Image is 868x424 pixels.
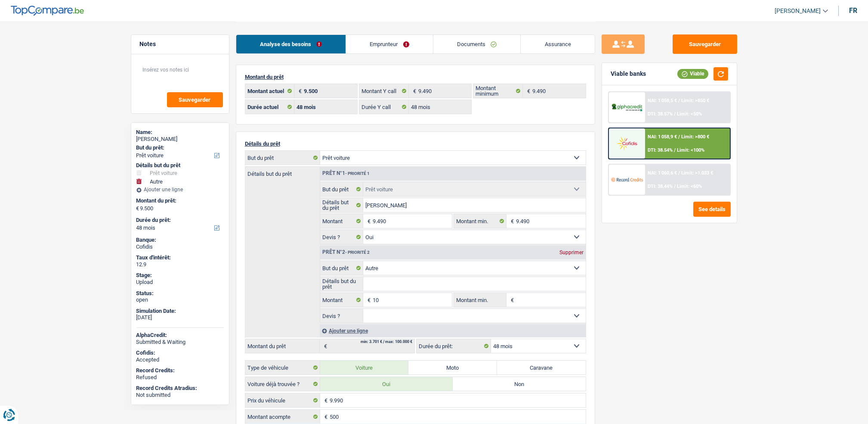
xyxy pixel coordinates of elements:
[136,272,224,279] div: Stage:
[136,385,224,392] div: Record Credits Atradius:
[648,147,673,153] span: DTI: 38.54%
[320,339,329,353] span: €
[136,187,224,193] div: Ajouter une ligne
[167,92,223,107] button: Sauvegarder
[245,140,586,147] p: Détails du prêt
[136,261,224,268] div: 12.9
[359,84,409,98] label: Montant Y call
[136,349,224,356] div: Cofidis:
[136,243,224,250] div: Cofidis
[320,277,364,291] label: Détails but du prêt
[648,111,673,117] span: DTI: 38.57%
[433,35,521,53] a: Documents
[320,214,364,228] label: Montant
[320,324,586,337] div: Ajouter une ligne
[681,134,709,140] span: Limit: >800 €
[409,84,418,98] span: €
[245,167,320,177] label: Détails but du prêt
[140,41,220,48] h5: Notes
[681,98,709,103] span: Limit: >850 €
[674,184,676,189] span: /
[136,217,222,224] label: Durée du prêt:
[320,230,364,244] label: Devis ?
[408,361,497,374] label: Moto
[768,4,828,18] a: [PERSON_NAME]
[320,377,453,391] label: Oui
[677,111,702,117] span: Limit: <50%
[611,103,643,112] img: AlphaCredit
[136,314,224,321] div: [DATE]
[245,393,320,407] label: Prix du véhicule
[136,392,224,399] div: Not submitted
[136,279,224,286] div: Upload
[648,170,677,176] span: NAI: 1 060,6 €
[136,332,224,339] div: AlphaCredit:
[678,134,680,140] span: /
[345,250,370,255] span: - Priorité 2
[678,170,680,176] span: /
[236,35,346,53] a: Analyse des besoins
[136,136,224,143] div: [PERSON_NAME]
[245,151,320,165] label: But du prêt
[507,214,516,228] span: €
[678,98,680,103] span: /
[179,97,211,103] span: Sauvegarder
[245,377,320,391] label: Voiture déjà trouvée ?
[681,170,713,176] span: Limit: >1.033 €
[320,309,364,323] label: Devis ?
[294,84,304,98] span: €
[693,202,731,217] button: See details
[320,249,372,255] div: Prêt n°2
[363,293,373,307] span: €
[320,410,330,424] span: €
[674,111,676,117] span: /
[245,361,320,374] label: Type de véhicule
[245,100,295,114] label: Durée actuel
[673,34,737,54] button: Sauvegarder
[557,250,586,255] div: Supprimer
[849,6,857,15] div: fr
[473,84,523,98] label: Montant minimum
[136,374,224,381] div: Refused
[648,134,677,140] span: NAI: 1 058,9 €
[359,100,409,114] label: Durée Y call
[136,339,224,346] div: Submitted & Waiting
[136,237,224,243] div: Banque:
[245,339,320,353] label: Montant du prêt
[320,393,330,407] span: €
[523,84,532,98] span: €
[677,69,708,78] div: Viable
[320,171,372,176] div: Prêt n°1
[136,197,222,204] label: Montant du prêt:
[136,162,224,169] div: Détails but du prêt
[648,98,677,103] span: NAI: 1 058,5 €
[346,35,433,53] a: Emprunteur
[417,339,491,353] label: Durée du prêt:
[521,35,595,53] a: Assurance
[345,171,370,176] span: - Priorité 1
[363,214,373,228] span: €
[136,290,224,297] div: Status:
[454,293,507,307] label: Montant min.
[136,308,224,315] div: Simulation Date:
[453,377,586,391] label: Non
[320,198,364,212] label: Détails but du prêt
[320,261,364,275] label: But du prêt
[136,129,224,136] div: Name:
[136,296,224,303] div: open
[775,7,821,15] span: [PERSON_NAME]
[136,356,224,363] div: Accepted
[11,6,84,16] img: TopCompare Logo
[320,182,364,196] label: But du prêt
[361,340,412,344] div: min: 3.701 € / max: 100.000 €
[245,84,295,98] label: Montant actuel
[497,361,586,374] label: Caravane
[611,171,643,187] img: Record Credits
[507,293,516,307] span: €
[136,367,224,374] div: Record Credits:
[136,254,224,261] div: Taux d'intérêt:
[320,293,364,307] label: Montant
[136,205,139,212] span: €
[454,214,507,228] label: Montant min.
[648,184,673,189] span: DTI: 38.44%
